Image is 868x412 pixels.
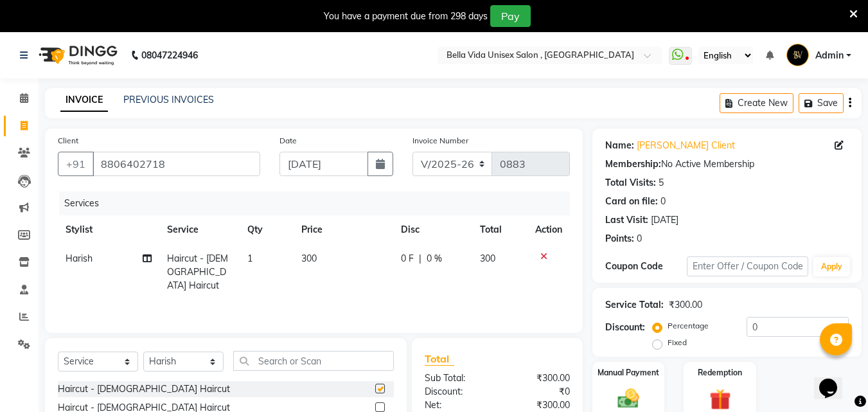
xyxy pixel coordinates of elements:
input: Search by Name/Mobile/Email/Code [93,152,260,176]
th: Stylist [58,215,159,244]
span: 0 F [401,252,414,265]
div: Services [59,192,580,215]
div: 0 [660,195,666,208]
button: Save [799,93,844,113]
label: Manual Payment [598,367,659,379]
div: Discount: [415,385,497,399]
label: Redemption [698,367,742,379]
button: Create New [720,93,793,113]
div: 5 [659,176,664,190]
span: Harish [66,253,93,264]
div: Last Visit: [605,213,648,227]
th: Qty [240,215,294,244]
div: ₹300.00 [669,298,702,312]
div: Sub Total: [415,372,497,385]
label: Invoice Number [412,135,468,147]
span: Total [425,352,454,366]
span: Haircut - [DEMOGRAPHIC_DATA] Haircut [167,253,228,291]
img: logo [33,37,121,73]
div: Name: [605,139,634,152]
div: Coupon Code [605,260,686,273]
input: Enter Offer / Coupon Code [687,256,808,276]
img: Admin [786,44,809,66]
a: [PERSON_NAME] Client [637,139,735,152]
div: Discount: [605,321,645,334]
label: Fixed [668,337,687,348]
th: Service [159,215,240,244]
div: Membership: [605,157,661,171]
label: Client [58,135,78,147]
th: Disc [393,215,472,244]
label: Date [279,135,297,147]
span: 300 [301,253,317,264]
th: Price [294,215,393,244]
div: 0 [637,232,642,246]
span: 1 [247,253,252,264]
input: Search or Scan [233,351,394,371]
div: Net: [415,399,497,412]
b: 08047224946 [141,37,198,73]
a: PREVIOUS INVOICES [123,94,214,105]
th: Action [527,215,570,244]
div: ₹0 [497,385,580,399]
div: Total Visits: [605,176,656,190]
button: +91 [58,152,94,176]
th: Total [472,215,528,244]
label: Percentage [668,320,709,332]
img: _cash.svg [611,386,646,411]
div: Haircut - [DEMOGRAPHIC_DATA] Haircut [58,382,230,396]
div: Card on file: [605,195,658,208]
span: 0 % [427,252,442,265]
span: | [419,252,421,265]
button: Apply [813,257,850,276]
span: Admin [815,49,844,62]
div: ₹300.00 [497,399,580,412]
div: Service Total: [605,298,664,312]
a: INVOICE [60,89,108,112]
div: Points: [605,232,634,246]
div: You have a payment due from 298 days [324,10,488,23]
button: Pay [490,5,531,27]
div: [DATE] [651,213,678,227]
iframe: chat widget [814,361,855,399]
span: 300 [480,253,495,264]
div: ₹300.00 [497,372,580,385]
div: No Active Membership [605,157,849,171]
